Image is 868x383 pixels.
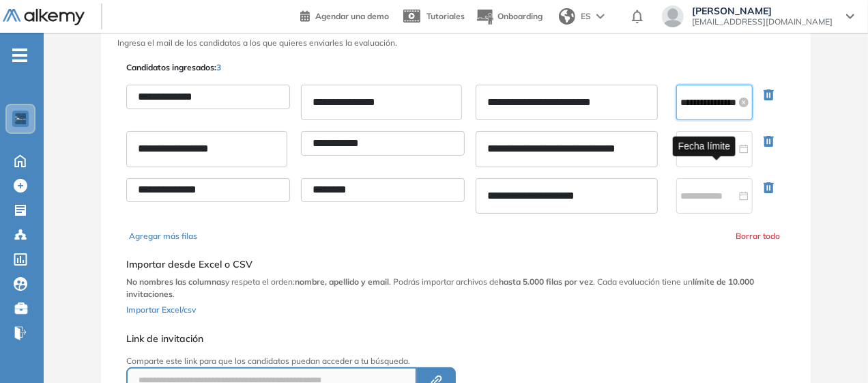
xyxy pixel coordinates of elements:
p: Comparte este link para que los candidatos puedan acceder a tu búsqueda. [126,355,643,367]
span: Importar Excel/csv [126,304,196,315]
b: No nombres las columnas [126,276,225,287]
img: arrow [596,14,605,19]
span: close-circle [739,98,749,107]
button: Borrar todo [736,230,780,242]
img: Logo [3,9,85,26]
img: https://assets.alkemy.org/workspaces/1802/d452bae4-97f6-47ab-b3bf-1c40240bc960.jpg [15,113,26,124]
a: Agendar una demo [300,7,389,23]
b: límite de 10.000 invitaciones [126,276,754,299]
h5: Importar desde Excel o CSV [126,259,785,270]
img: world [559,8,575,25]
h5: Link de invitación [126,333,643,345]
i: - [12,54,27,57]
span: [EMAIL_ADDRESS][DOMAIN_NAME] [692,16,833,27]
span: Onboarding [497,11,542,21]
h3: Ingresa el mail de los candidatos a los que quieres enviarles la evaluación. [117,38,794,48]
div: Fecha límite [673,137,736,156]
p: Candidatos ingresados: [126,61,221,74]
p: y respeta el orden: . Podrás importar archivos de . Cada evaluación tiene un . [126,276,785,300]
span: Tutoriales [426,11,465,21]
button: Importar Excel/csv [126,300,196,317]
b: nombre, apellido y email [295,276,389,287]
button: Agregar más filas [129,230,197,242]
span: 3 [216,62,221,72]
span: Agendar una demo [315,11,389,21]
span: [PERSON_NAME] [692,5,833,16]
button: Onboarding [476,2,542,31]
b: hasta 5.000 filas por vez [499,276,593,287]
span: ES [581,10,591,23]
